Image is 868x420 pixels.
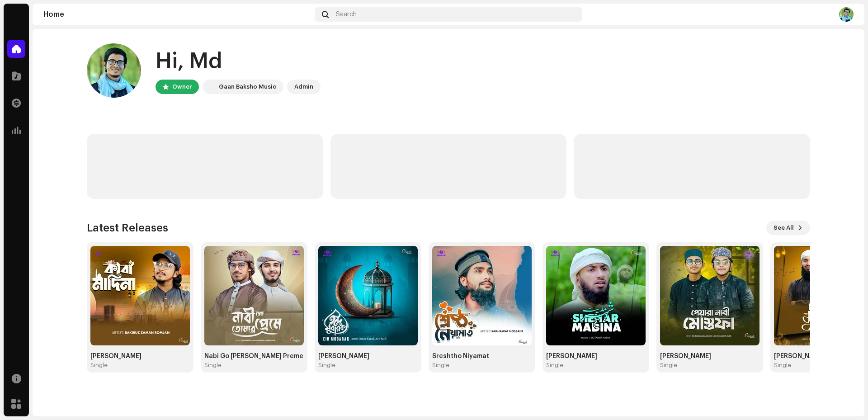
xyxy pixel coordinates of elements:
[43,11,311,18] div: Home
[660,246,759,345] img: ffc711f3-811b-4d6e-a3af-7a589a5f47e7
[336,11,357,18] span: Search
[766,221,810,235] button: See All
[318,353,418,360] div: [PERSON_NAME]
[87,43,141,98] img: 3d8c0b78-02a8-454a-af89-fcb999e65868
[774,362,791,369] div: Single
[90,353,190,360] div: [PERSON_NAME]
[660,362,677,369] div: Single
[156,47,321,76] div: Hi, Md
[204,362,222,369] div: Single
[219,81,276,92] div: Gaan Baksho Music
[204,81,215,92] img: 2dae3d76-597f-44f3-9fef-6a12da6d2ece
[432,353,532,360] div: Sreshtho Niyamat
[546,246,646,345] img: 9c22fa9a-1fe4-463e-a92d-28c78a0049a3
[204,353,304,360] div: Nabi Go [PERSON_NAME] Preme
[546,362,563,369] div: Single
[660,353,759,360] div: [PERSON_NAME]
[318,246,418,345] img: 82b68dfe-1368-4a38-bc3f-31e79fe3ae97
[432,246,532,345] img: 232b2210-379e-448e-9511-cdc0faee7142
[87,221,168,235] h3: Latest Releases
[90,362,108,369] div: Single
[774,219,794,237] span: See All
[172,81,192,92] div: Owner
[204,246,304,345] img: 1d6af627-1f90-4558-b623-4891fa578454
[90,246,190,345] img: 2b2fe6fa-d35a-4859-b47e-e90ed623435d
[839,7,854,22] img: 3d8c0b78-02a8-454a-af89-fcb999e65868
[546,353,646,360] div: [PERSON_NAME]
[294,81,313,92] div: Admin
[318,362,335,369] div: Single
[432,362,449,369] div: Single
